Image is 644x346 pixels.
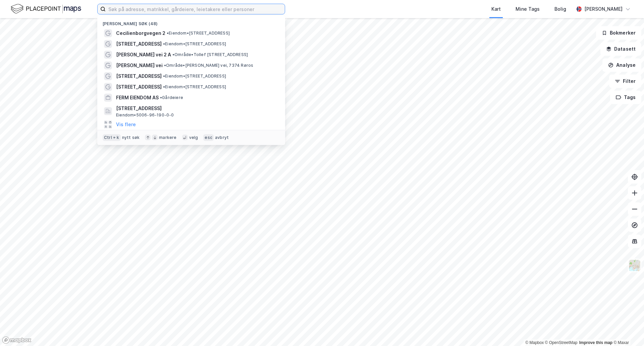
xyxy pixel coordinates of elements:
[160,95,162,100] span: •
[167,31,169,36] span: •
[116,72,162,80] span: [STREET_ADDRESS]
[610,314,644,346] div: Kontrollprogram for chat
[11,3,81,15] img: logo.f888ab2527a4732fd821a326f86c7f29.svg
[164,63,166,68] span: •
[189,135,198,140] div: velg
[172,52,248,57] span: Område • Tollef [STREET_ADDRESS]
[116,112,174,118] span: Eiendom • 5006-96-190-0-0
[116,120,136,129] button: Vis flere
[491,5,501,13] div: Kart
[159,135,176,140] div: markere
[163,73,226,79] span: Eiendom • [STREET_ADDRESS]
[116,104,277,112] span: [STREET_ADDRESS]
[584,5,623,13] div: [PERSON_NAME]
[516,5,540,13] div: Mine Tags
[160,95,183,100] span: Gårdeiere
[116,40,162,48] span: [STREET_ADDRESS]
[116,94,159,102] span: FERM EIENDOM AS
[116,29,165,37] span: Cecilienborgvegen 2
[116,83,162,91] span: [STREET_ADDRESS]
[164,63,253,68] span: Område • [PERSON_NAME] vei, 7374 Røros
[97,16,285,28] div: [PERSON_NAME] søk (48)
[116,51,171,59] span: [PERSON_NAME] vei 2 A
[610,314,644,346] iframe: Chat Widget
[122,135,140,140] div: nytt søk
[203,134,214,141] div: esc
[167,31,230,36] span: Eiendom • [STREET_ADDRESS]
[163,41,226,47] span: Eiendom • [STREET_ADDRESS]
[106,4,285,14] input: Søk på adresse, matrikkel, gårdeiere, leietakere eller personer
[163,84,165,89] span: •
[103,134,121,141] div: Ctrl + k
[116,61,163,69] span: [PERSON_NAME] vei
[172,52,174,57] span: •
[215,135,229,140] div: avbryt
[554,5,566,13] div: Bolig
[163,41,165,46] span: •
[163,84,226,90] span: Eiendom • [STREET_ADDRESS]
[163,73,165,79] span: •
